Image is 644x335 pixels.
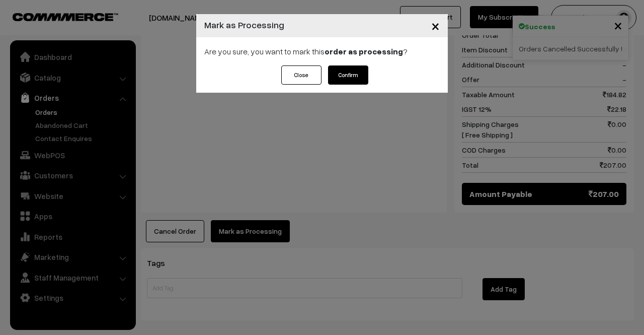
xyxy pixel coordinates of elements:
div: Are you sure, you want to mark this ? [196,37,448,65]
strong: order as processing [325,46,403,56]
button: Close [423,10,448,41]
button: Close [281,65,321,85]
h4: Mark as Processing [204,18,284,32]
button: Confirm [328,65,368,85]
span: × [431,16,440,35]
